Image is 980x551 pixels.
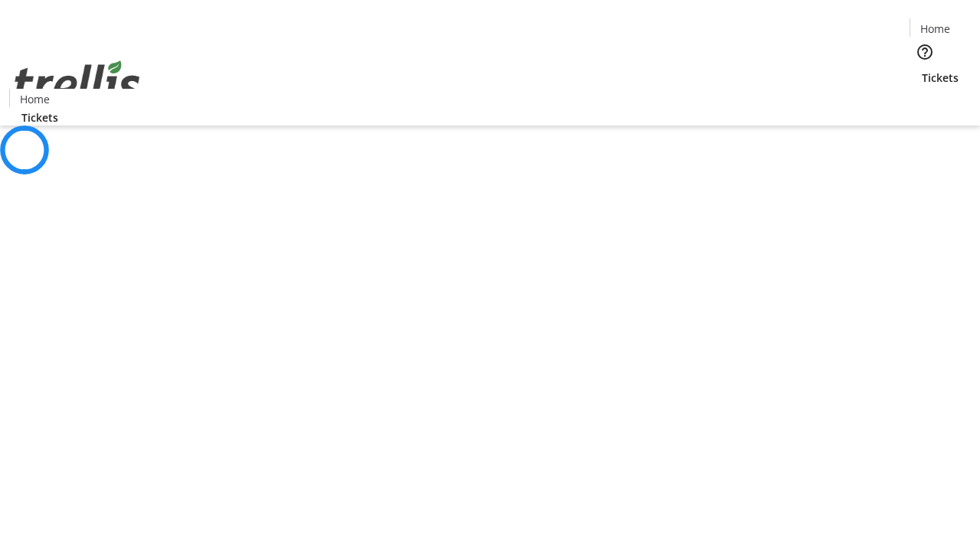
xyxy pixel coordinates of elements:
a: Home [10,91,59,107]
a: Tickets [910,70,971,86]
span: Home [920,21,950,37]
span: Tickets [21,109,58,126]
span: Home [20,91,50,107]
button: Help [910,37,940,67]
a: Tickets [9,109,70,126]
span: Tickets [922,70,959,86]
button: Cart [910,86,940,116]
a: Home [910,21,959,37]
img: Orient E2E Organization MorWpmMO7W's Logo [9,44,145,120]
